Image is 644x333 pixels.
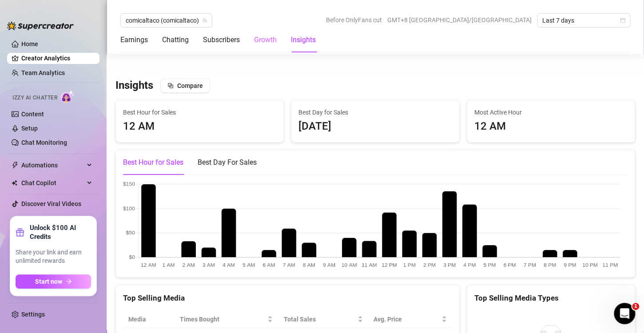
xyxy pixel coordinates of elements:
[66,278,72,285] span: arrow-right
[291,35,316,45] div: Insights
[7,21,74,30] img: logo-BBDzfeDw.svg
[12,162,19,169] span: thunderbolt
[632,303,639,310] span: 1
[160,79,210,93] button: Compare
[16,228,24,237] span: gift
[21,40,38,48] a: Home
[278,311,368,328] th: Total Sales
[198,157,257,168] div: Best Day For Sales
[12,94,57,102] span: Izzy AI Chatter
[16,274,91,289] button: Start nowarrow-right
[620,18,625,23] span: calendar
[21,139,67,146] a: Chat Monitoring
[120,35,148,45] div: Earnings
[542,14,625,27] span: Last 7 days
[387,13,532,27] span: GMT+8 [GEOGRAPHIC_DATA]/[GEOGRAPHIC_DATA]
[123,107,276,117] span: Best Hour for Sales
[175,311,278,328] th: Times Bought
[115,79,153,93] h3: Insights
[21,125,38,132] a: Setup
[167,83,174,89] span: block
[283,314,356,324] span: Total Sales
[474,292,628,304] div: Top Selling Media Types
[126,14,207,27] span: comicaltaco (comicaltaco)
[474,118,628,135] div: 12 AM
[474,107,628,117] span: Most Active Hour
[326,13,382,27] span: Before OnlyFans cut
[368,311,452,328] th: Avg. Price
[254,35,277,45] div: Growth
[614,303,635,324] iframe: Intercom live chat
[162,35,189,45] div: Chatting
[61,90,75,103] img: AI Chatter
[203,35,240,45] div: Subscribers
[35,278,62,285] span: Start now
[12,180,17,186] img: Chat Copilot
[180,314,266,324] span: Times Bought
[16,248,91,266] span: Share your link and earn unlimited rewards
[21,111,44,118] a: Content
[123,157,183,168] div: Best Hour for Sales
[30,223,91,241] strong: Unlock $100 AI Credits
[21,311,45,318] a: Settings
[202,18,207,23] span: team
[123,118,276,135] div: 12 AM
[123,292,452,304] div: Top Selling Media
[298,118,452,135] div: [DATE]
[298,107,452,117] span: Best Day for Sales
[374,314,439,324] span: Avg. Price
[21,69,65,76] a: Team Analytics
[21,158,84,172] span: Automations
[177,82,203,89] span: Compare
[21,200,81,207] a: Discover Viral Videos
[21,51,92,65] a: Creator Analytics
[21,176,84,190] span: Chat Copilot
[123,311,175,328] th: Media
